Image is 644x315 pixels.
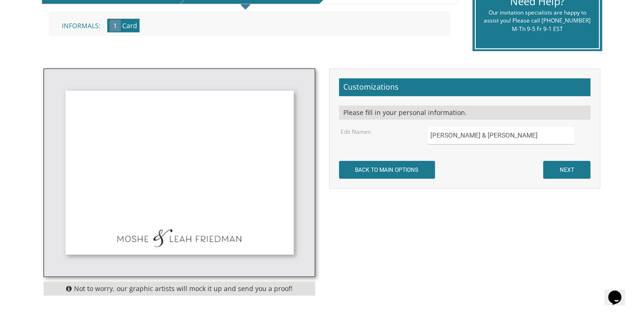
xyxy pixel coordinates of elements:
[44,69,315,277] img: style-3-single.jpg
[44,282,315,296] div: Not to worry, our graphic artists will mock it up and send you a proof!
[62,21,101,30] span: Informals:
[341,128,372,136] label: Edit Names:
[339,106,591,120] div: Please fill in your personal information.
[605,277,635,306] iframe: chat widget
[339,78,591,96] h2: Customizations
[122,21,137,30] span: Card
[543,161,591,179] input: NEXT
[339,161,435,179] input: BACK TO MAIN OPTIONS
[110,20,121,31] span: 1
[483,8,592,32] div: Our invitation specialists are happy to assist you! Please call [PHONE_NUMBER] M-Th 9-5 Fr 9-1 EST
